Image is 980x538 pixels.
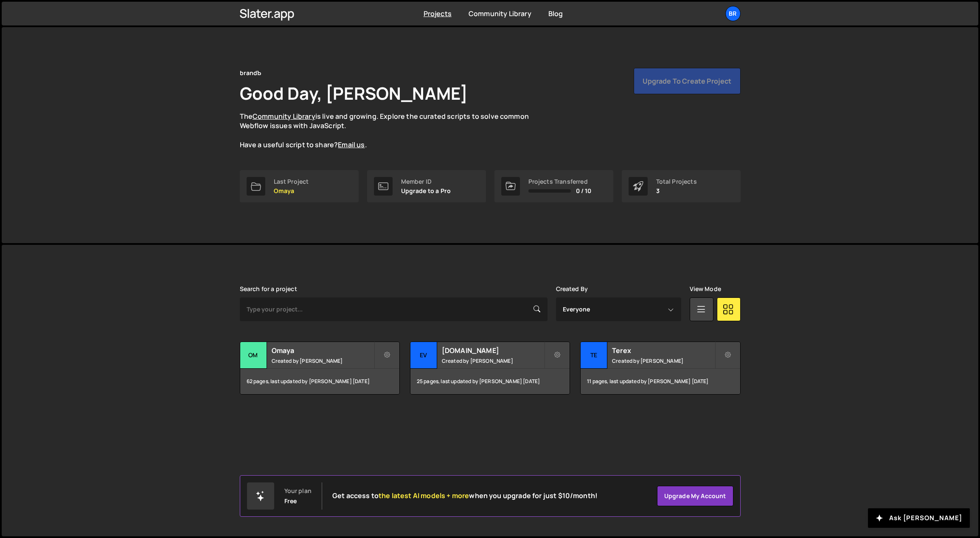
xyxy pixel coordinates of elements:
a: ev [DOMAIN_NAME] Created by [PERSON_NAME] 25 pages, last updated by [PERSON_NAME] [DATE] [410,342,570,395]
div: Projects Transferred [528,178,592,185]
a: Community Library [253,112,315,121]
h2: Terex [612,346,714,355]
div: Last Project [274,178,309,185]
div: Om [240,342,267,369]
p: Omaya [274,188,309,194]
div: Free [284,498,297,504]
a: Blog [548,9,563,18]
div: Total Projects [656,178,697,185]
a: Projects [424,9,452,18]
span: 0 / 10 [576,188,592,194]
p: The is live and growing. Explore the curated scripts to solve common Webflow issues with JavaScri... [240,112,545,150]
p: 3 [656,188,697,194]
span: the latest AI models + more [379,491,469,500]
a: Te Terex Created by [PERSON_NAME] 11 pages, last updated by [PERSON_NAME] [DATE] [580,342,740,395]
div: brandЪ [240,68,261,78]
div: Your plan [284,488,312,494]
button: Ask [PERSON_NAME] [868,508,970,528]
div: Te [581,342,607,369]
a: br [725,6,741,21]
h1: Good Day, [PERSON_NAME] [240,81,468,105]
input: Type your project... [240,297,548,321]
h2: Get access to when you upgrade for just $10/month! [332,492,598,500]
h2: [DOMAIN_NAME] [442,346,544,355]
div: 11 pages, last updated by [PERSON_NAME] [DATE] [581,369,740,394]
div: 62 pages, last updated by [PERSON_NAME] [DATE] [240,369,399,394]
label: Search for a project [240,286,297,292]
a: Last Project Omaya [240,170,359,202]
a: Community Library [469,9,531,18]
label: View Mode [690,286,721,292]
a: Email us [338,140,365,149]
p: Upgrade to a Pro [401,188,451,194]
a: Upgrade my account [657,486,733,506]
small: Created by [PERSON_NAME] [612,357,714,364]
a: Om Omaya Created by [PERSON_NAME] 62 pages, last updated by [PERSON_NAME] [DATE] [240,342,400,395]
div: 25 pages, last updated by [PERSON_NAME] [DATE] [410,369,570,394]
label: Created By [556,286,588,292]
div: ev [410,342,437,369]
h2: Omaya [272,346,374,355]
small: Created by [PERSON_NAME] [442,357,544,364]
div: Member ID [401,178,451,185]
small: Created by [PERSON_NAME] [272,357,374,364]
